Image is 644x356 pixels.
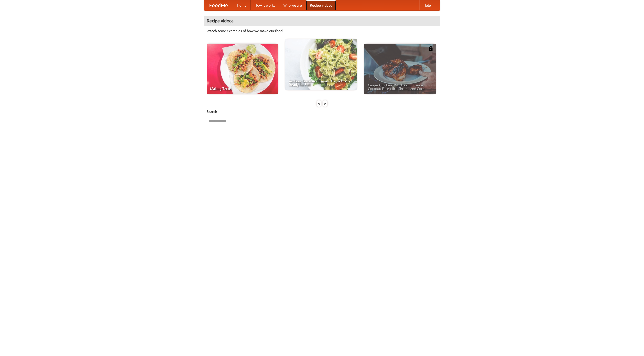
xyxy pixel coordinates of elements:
div: « [317,100,321,107]
span: An Easy, Summery Tomato Pasta That's Ready for Fall [289,79,353,86]
a: How it works [251,0,279,10]
span: Making Tacos [210,87,274,90]
div: » [323,100,327,107]
img: 483408.png [428,46,433,51]
a: Recipe videos [306,0,336,10]
a: Help [419,0,435,10]
a: Making Tacos [207,44,278,94]
h5: Search [207,109,437,114]
a: An Easy, Summery Tomato Pasta That's Ready for Fall [285,39,357,90]
a: FoodMe [204,0,233,10]
p: Watch some examples of how we make our food! [207,28,437,33]
h4: Recipe videos [204,16,440,26]
a: Home [233,0,251,10]
a: Who we are [279,0,306,10]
